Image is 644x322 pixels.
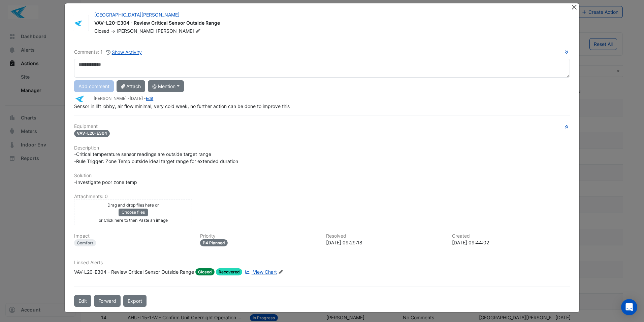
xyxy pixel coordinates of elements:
h6: Description [74,145,570,151]
span: [PERSON_NAME] [117,28,155,34]
img: Envar Service [74,95,91,103]
span: -Investigate poor zone temp [74,179,137,185]
div: Comments: 1 [74,48,142,56]
small: or Click here to then Paste an image [99,218,168,223]
h6: Created [452,233,570,239]
div: Open Intercom Messenger [621,299,637,315]
button: Attach [117,80,145,92]
h6: Resolved [326,233,444,239]
span: [PERSON_NAME] [156,28,202,34]
span: Closed [94,28,109,34]
span: 2025-08-11 09:29:13 [130,96,143,101]
h6: Priority [200,233,318,239]
h6: Attachments: 0 [74,194,570,199]
div: VAV-L20-E304 - Review Critical Sensor Outside Range [74,268,194,275]
span: -Critical temperature sensor readings are outside target range -Rule Trigger: Zone Temp outside i... [74,151,238,164]
button: Edit [74,295,91,307]
div: [DATE] 09:44:02 [452,239,570,246]
a: View Chart [244,268,277,275]
small: [PERSON_NAME] - - [94,96,153,102]
button: Close [571,3,578,10]
fa-icon: Edit Linked Alerts [278,270,283,275]
button: Forward [94,295,121,307]
span: -> [111,28,115,34]
h6: Linked Alerts [74,260,570,266]
button: Choose files [119,209,148,216]
div: [DATE] 09:29:18 [326,239,444,246]
span: Recovered [216,268,243,275]
img: Envar Service [73,20,89,27]
h6: Solution [74,173,570,179]
span: VAV-L20-E304 [74,130,110,137]
h6: Equipment [74,124,570,129]
small: Drag and drop files here or [107,203,159,208]
a: Export [123,295,147,307]
button: Show Activity [105,48,142,56]
span: View Chart [253,269,277,275]
a: Edit [146,96,153,101]
button: @ Mention [148,80,184,92]
div: VAV-L20-E304 - Review Critical Sensor Outside Range [94,20,563,28]
a: [GEOGRAPHIC_DATA][PERSON_NAME] [94,12,180,18]
div: P4 Planned [200,239,228,246]
span: Sensor in lift lobby, air flow minimal, very cold week, no further action can be done to improve ... [74,103,290,109]
span: Closed [195,268,215,275]
h6: Impact [74,233,192,239]
div: Comfort [74,239,96,246]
